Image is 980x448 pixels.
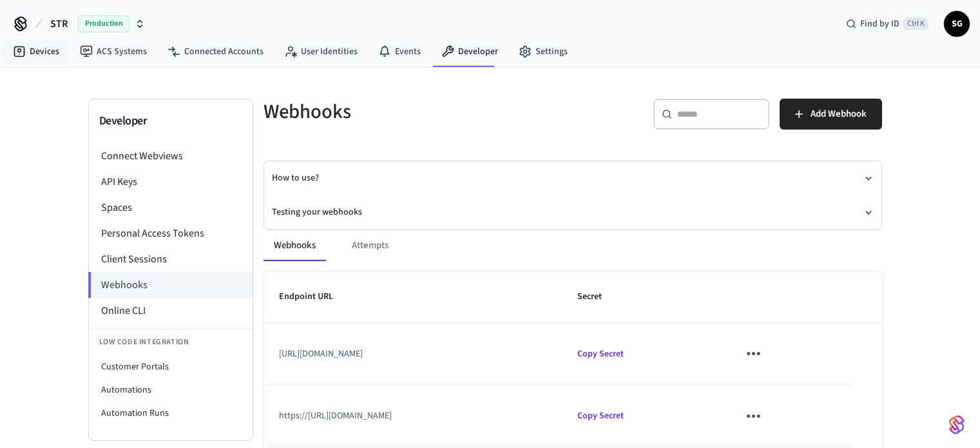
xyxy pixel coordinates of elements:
a: Events [368,40,431,63]
li: Spaces [89,195,253,220]
li: Online CLI [89,298,253,324]
li: Connect Webviews [89,143,253,169]
span: STR [50,16,68,32]
a: Settings [508,40,578,63]
span: Ctrl K [903,17,928,30]
button: Testing your webhooks [272,195,874,229]
button: Webhooks [264,230,326,261]
a: User Identities [274,40,368,63]
td: https://[URL][DOMAIN_NAME] [264,385,562,447]
li: Automation Runs [89,402,253,425]
img: SeamLogoGradient.69752ec5.svg [949,414,965,435]
li: Personal Access Tokens [89,220,253,246]
div: ant example [264,230,882,261]
button: SG [944,11,970,37]
li: Automations [89,378,253,402]
h3: Developer [99,112,242,130]
td: [URL][DOMAIN_NAME] [264,323,562,385]
button: Add Webhook [780,99,882,130]
li: Client Sessions [89,246,253,272]
span: SG [945,12,968,35]
li: Webhooks [88,272,253,298]
h5: Webhooks [264,99,565,125]
button: How to use? [272,161,874,195]
li: Low Code Integration [89,329,253,355]
li: API Keys [89,169,253,195]
table: sticky table [264,271,882,447]
span: Find by ID [860,17,899,30]
span: Secret [577,287,619,307]
li: Customer Portals [89,355,253,378]
span: Add Webhook [811,106,867,122]
span: Copied! [577,409,624,422]
a: ACS Systems [70,40,157,63]
a: Connected Accounts [157,40,274,63]
span: Production [78,15,130,32]
a: Developer [431,40,508,63]
div: Find by IDCtrl K [836,12,939,35]
span: Copied! [577,347,624,360]
span: Endpoint URL [279,287,350,307]
a: Devices [3,40,70,63]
